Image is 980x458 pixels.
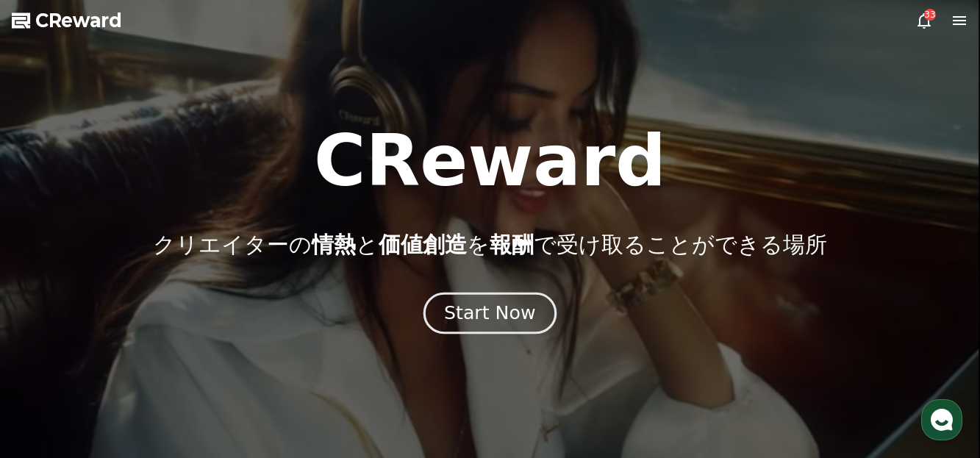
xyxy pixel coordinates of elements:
span: 情熱 [312,232,356,257]
span: Home [37,358,63,370]
div: 33 [924,9,936,21]
h1: CReward [314,126,666,196]
a: Start Now [426,308,554,322]
a: CReward [12,9,122,32]
div: Start Now [444,301,535,326]
span: Settings [218,358,254,370]
button: Start Now [423,292,557,334]
span: 価値創造 [379,232,467,257]
span: CReward [35,9,122,32]
a: Settings [190,336,282,373]
a: Home [4,336,97,373]
p: クリエイターの と を で受け取ることができる場所 [153,232,827,258]
a: Messages [97,336,190,373]
a: 33 [915,12,933,29]
span: Messages [122,359,165,371]
span: 報酬 [490,232,534,257]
